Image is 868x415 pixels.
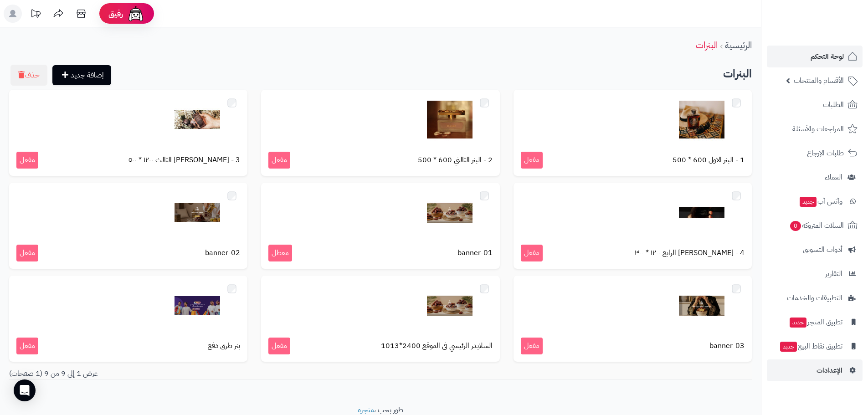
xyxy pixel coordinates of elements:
span: تطبيق المتجر [789,316,842,328]
a: البنرات [696,38,718,52]
span: الطلبات [823,98,844,111]
a: المراجعات والأسئلة [767,118,863,140]
a: 2 - البنر الثالني 600 * 500 مفعل [261,90,499,176]
span: مفعل [521,245,543,261]
span: السلات المتروكة [789,219,844,232]
a: banner-01 معطل [261,183,499,269]
span: معطل [268,245,292,261]
span: طلبات الإرجاع [807,147,844,159]
a: 1 - البنر الاول 600 * 500 مفعل [514,90,752,176]
span: الإعدادات [817,364,842,377]
span: العملاء [825,171,842,184]
span: 3 - [PERSON_NAME] الثالث ١٢٠٠ * ٥٠٠ [128,155,240,165]
button: حذف [10,65,47,86]
span: مفعل [521,338,543,354]
a: بنر طرق دفع مفعل [9,276,247,362]
a: أدوات التسويق [767,239,863,261]
span: جديد [800,197,817,207]
a: التقارير [767,263,863,285]
span: banner-01 [457,248,493,258]
span: مفعل [268,338,290,354]
span: الأقسام والمنتجات [794,74,844,87]
a: العملاء [767,166,863,188]
span: مفعل [268,152,290,169]
a: تطبيق المتجرجديد [767,311,863,333]
span: banner-02 [205,248,240,258]
a: 3 - [PERSON_NAME] الثالث ١٢٠٠ * ٥٠٠ مفعل [9,90,247,176]
a: لوحة التحكم [767,46,863,67]
img: ai-face.png [127,5,145,23]
a: banner-02 مفعل [9,183,247,269]
span: 4 - [PERSON_NAME] الرابع ١٢٠٠ * ٣٠٠ [635,248,745,258]
span: رفيق [108,8,123,19]
span: لوحة التحكم [811,50,844,63]
a: التطبيقات والخدمات [767,287,863,309]
div: عرض 1 إلى 9 من 9 (1 صفحات) [2,369,380,379]
span: جديد [780,342,797,352]
h2: البنرات [9,65,752,83]
a: الإعدادات [767,359,863,381]
a: الطلبات [767,94,863,116]
span: بنر طرق دفع [208,341,240,351]
span: التقارير [825,267,842,280]
a: banner-03 مفعل [514,276,752,362]
span: مفعل [521,152,543,169]
span: تطبيق نقاط البيع [779,340,842,353]
span: المراجعات والأسئلة [792,123,844,135]
span: مفعل [16,245,38,261]
span: 2 - البنر الثالني 600 * 500 [418,155,493,165]
span: banner-03 [709,341,745,351]
a: السلات المتروكة0 [767,215,863,236]
a: تطبيق نقاط البيعجديد [767,335,863,357]
span: مفعل [16,338,38,354]
span: أدوات التسويق [803,243,842,256]
a: إضافة جديد [52,65,111,85]
a: وآتس آبجديد [767,190,863,212]
a: الرئيسية [725,38,752,52]
span: وآتس آب [799,195,842,208]
a: طلبات الإرجاع [767,142,863,164]
span: جديد [790,318,806,328]
div: Open Intercom Messenger [14,379,36,401]
span: التطبيقات والخدمات [787,292,842,304]
a: السلايدر الرئيسي في الموقع 2400*1013 مفعل [261,276,499,362]
span: مفعل [16,152,38,169]
span: 0 [790,221,801,231]
span: 1 - البنر الاول 600 * 500 [673,155,745,165]
a: 4 - [PERSON_NAME] الرابع ١٢٠٠ * ٣٠٠ مفعل [514,183,752,269]
img: logo-2.png [806,22,859,41]
a: تحديثات المنصة [24,5,47,25]
span: السلايدر الرئيسي في الموقع 2400*1013 [381,341,493,351]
